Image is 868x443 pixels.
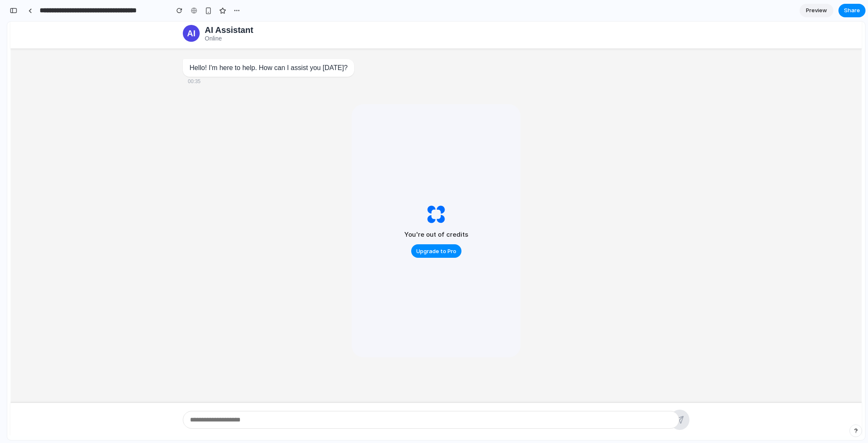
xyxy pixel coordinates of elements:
[416,247,456,256] span: Upgrade to Pro
[198,4,246,14] h1: AI Assistant
[838,4,865,17] button: Share
[411,244,461,258] button: Upgrade to Pro
[800,4,833,17] a: Preview
[404,230,468,240] h2: You're out of credits
[198,14,246,20] p: Online
[176,38,347,55] div: Hello! I'm here to help. How can I assist you [DATE]?
[806,6,827,15] span: Preview
[844,6,860,15] span: Share
[176,57,347,63] span: 00:35
[176,3,193,20] div: AI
